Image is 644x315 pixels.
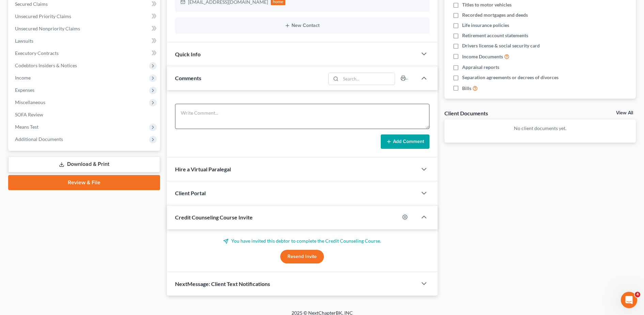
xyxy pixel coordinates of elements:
a: Download & Print [8,156,160,172]
span: Income Documents [462,53,503,60]
span: Retirement account statements [462,32,528,39]
span: Executory Contracts [15,50,59,56]
span: Credit Counseling Course Invite [175,214,253,220]
iframe: Intercom live chat [621,292,637,308]
span: Unsecured Priority Claims [15,13,71,19]
a: Lawsuits [10,35,160,47]
span: Expenses [15,87,34,93]
span: Lawsuits [15,38,33,44]
span: Comments [175,75,201,81]
span: Secured Claims [15,1,48,7]
span: Income [15,75,31,81]
span: NextMessage: Client Text Notifications [175,281,270,287]
span: Bills [462,85,471,92]
span: Additional Documents [15,136,63,142]
p: You have invited this debtor to complete the Credit Counseling Course. [175,238,429,244]
a: View All [616,111,633,115]
span: 4 [635,292,640,297]
span: Quick Info [175,51,201,57]
input: Search... [341,73,395,85]
span: SOFA Review [15,112,43,117]
button: Add Comment [381,134,429,149]
div: Client Documents [444,110,488,117]
span: Client Portal [175,190,206,196]
a: Review & File [8,175,160,190]
button: Resend Invite [280,250,324,263]
p: No client documents yet. [450,125,630,132]
span: Drivers license & social security card [462,42,540,49]
span: Hire a Virtual Paralegal [175,166,231,172]
span: Appraisal reports [462,64,499,71]
button: New Contact [180,23,424,28]
span: Separation agreements or decrees of divorces [462,74,559,81]
span: Means Test [15,124,38,130]
span: Codebtors Insiders & Notices [15,62,77,68]
a: Unsecured Priority Claims [10,10,160,23]
a: SOFA Review [10,109,160,121]
span: Life insurance policies [462,22,509,29]
span: Titles to motor vehicles [462,1,512,8]
a: Unsecured Nonpriority Claims [10,23,160,35]
span: Unsecured Nonpriority Claims [15,26,80,31]
span: Recorded mortgages and deeds [462,12,528,18]
span: Miscellaneous [15,99,45,105]
a: Executory Contracts [10,47,160,59]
